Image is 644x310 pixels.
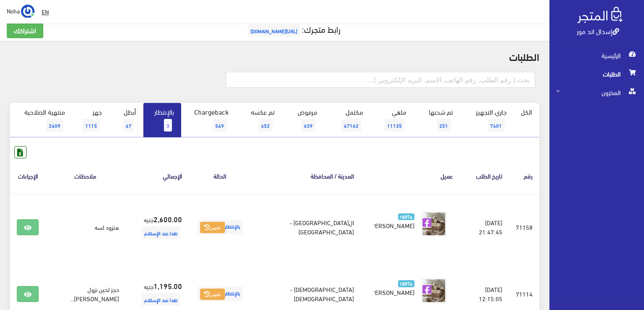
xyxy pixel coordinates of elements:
[181,103,236,137] a: Chargeback549
[549,83,644,102] a: المخزون
[385,119,404,131] span: 11135
[282,103,325,137] a: مرفوض639
[246,21,340,37] a: رابط متجرك:[URL][DOMAIN_NAME]
[200,222,225,234] button: تغيير
[556,65,637,83] span: الطلبات
[488,119,504,131] span: 7401
[126,194,189,261] td: جنيه
[142,226,180,239] span: نقدا عند الإستلام
[213,119,227,131] span: 549
[248,24,300,37] span: [URL][DOMAIN_NAME]
[10,103,72,137] a: منتهية الصلاحية2409
[370,286,414,298] span: [PERSON_NAME]
[198,220,243,234] span: بالإنتظار
[126,158,189,193] th: اﻹجمالي
[10,158,45,193] th: الإجراءات
[7,4,34,18] a: ... Noha
[301,119,315,131] span: 639
[153,213,182,224] strong: 2,600.00
[460,158,509,193] th: تاريخ الطلب
[361,158,460,193] th: عميل
[72,103,109,137] a: جهز1115
[437,119,451,131] span: 251
[38,4,52,19] a: EN
[509,158,539,193] th: رقم
[421,278,446,303] img: picture
[153,280,182,291] strong: 1,195.00
[46,119,63,131] span: 2409
[514,103,539,121] a: الكل
[578,7,623,23] img: .
[398,280,414,287] span: 18974
[460,103,514,137] a: جاري التجهيز7401
[374,278,414,297] a: 18974 [PERSON_NAME]
[509,194,539,261] td: 71158
[370,103,414,137] a: ملغي11135
[460,194,509,261] td: [DATE] 21:47:45
[83,119,100,131] span: 1115
[549,46,644,65] a: الرئيسية
[45,158,126,193] th: ملاحظات
[577,25,619,37] a: إسدال اند مور
[251,158,361,193] th: المدينة / المحافظة
[226,72,535,88] input: بحث ( رقم الطلب, رقم الهاتف, الإسم, البريد اﻹلكتروني )...
[325,103,370,137] a: مكتمل47162
[556,83,637,102] span: المخزون
[10,252,42,284] iframe: Drift Widget Chat Controller
[45,194,126,261] td: هتزود لسه
[109,103,143,137] a: أبطل47
[374,211,414,230] a: 18974 [PERSON_NAME]
[236,103,282,137] a: تم عكسه452
[7,5,20,16] span: Noha
[198,286,243,301] span: بالإنتظار
[123,119,134,131] span: 47
[143,103,181,137] a: بالإنتظار3
[259,119,272,131] span: 452
[142,293,180,306] span: نقدا عند الإستلام
[21,5,34,18] img: ...
[341,119,361,131] span: 47162
[7,22,43,38] a: اشتراكك
[200,289,225,300] button: تغيير
[42,6,49,17] u: EN
[189,158,251,193] th: الحالة
[251,194,361,261] td: ال[GEOGRAPHIC_DATA] - [GEOGRAPHIC_DATA]
[10,51,539,62] h2: الطلبات
[370,219,414,231] span: [PERSON_NAME]
[421,211,446,236] img: picture
[398,213,414,221] span: 18974
[414,103,460,137] a: تم شحنها251
[549,65,644,83] a: الطلبات
[164,119,172,131] span: 3
[556,46,637,65] span: الرئيسية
